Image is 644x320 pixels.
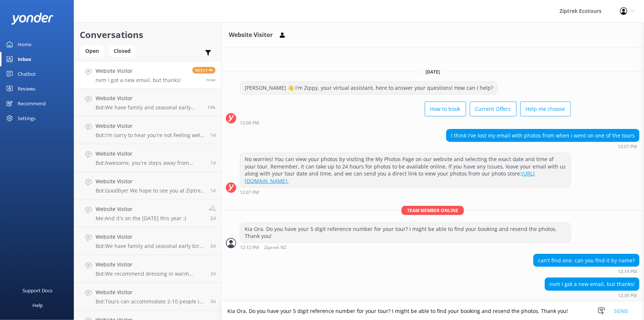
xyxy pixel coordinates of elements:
[74,255,221,283] a: Website VisitorBot:We recommend dressing in warm layers, even in summer, since it's always a bit ...
[18,81,35,96] div: Reviews
[240,223,571,242] div: Kia Ora. Do you have your 5 digit reference number for your tour? I might be able to find your bo...
[447,129,639,142] div: I think I've lost my email with photos from when i went on one of the tours
[240,245,571,250] div: Oct 14 2025 12:12pm (UTC +13:00) Pacific/Auckland
[96,205,186,213] h4: Website Visitor
[96,187,205,194] p: Bot: Goodbye! We hope to see you at Ziptrek Ecotours soon!
[618,269,637,274] strong: 12:14 PM
[210,160,216,166] span: Oct 13 2025 06:51am (UTC +13:00) Pacific/Auckland
[80,47,108,55] a: Open
[96,132,205,139] p: Bot: I'm sorry to hear you're not feeling well. To cancel your booking, please contact our friend...
[210,215,216,221] span: Oct 12 2025 12:24pm (UTC +13:00) Pacific/Auckland
[18,37,31,52] div: Home
[96,150,205,158] h4: Website Visitor
[210,298,216,304] span: Oct 11 2025 11:55am (UTC +13:00) Pacific/Auckland
[96,298,205,305] p: Bot: Tours can accommodate 2-10 people in one group, with 2 guides. If you have a larger group, w...
[74,89,221,116] a: Website VisitorBot:We have family and seasonal early bird discounts available, which change throu...
[446,144,640,149] div: Oct 14 2025 12:07pm (UTC +13:00) Pacific/Auckland
[240,120,571,125] div: Oct 14 2025 12:06pm (UTC +13:00) Pacific/Auckland
[210,187,216,194] span: Oct 12 2025 01:32pm (UTC +13:00) Pacific/Auckland
[96,94,202,102] h4: Website Visitor
[210,270,216,277] span: Oct 11 2025 09:56pm (UTC +13:00) Pacific/Auckland
[96,104,202,111] p: Bot: We have family and seasonal early bird discounts available, which change throughout the year...
[74,116,221,144] a: Website VisitorBot:I'm sorry to hear you're not feeling well. To cancel your booking, please cont...
[74,61,221,89] a: Website Visitornvm I got a new email, but thanks!Replynow
[96,233,205,241] h4: Website Visitor
[11,13,54,25] img: yonder-white-logo.png
[80,45,104,57] div: Open
[210,132,216,138] span: Oct 13 2025 11:11am (UTC +13:00) Pacific/Auckland
[470,102,517,116] button: Current Offers
[533,269,640,274] div: Oct 14 2025 12:14pm (UTC +13:00) Pacific/Auckland
[421,69,444,75] span: [DATE]
[520,102,571,116] button: Help me choose
[32,298,43,313] div: Help
[74,200,221,227] a: Website VisitorMe:And it's on the [DATE] this year :)2d
[96,77,181,84] p: nvm I got a new email, but thanks!
[74,283,221,310] a: Website VisitorBot:Tours can accommodate 2-10 people in one group, with 2 guides. If you have a l...
[206,76,216,83] span: Oct 14 2025 12:39pm (UTC +13:00) Pacific/Auckland
[618,293,637,298] strong: 12:39 PM
[96,261,205,269] h4: Website Visitor
[240,121,259,125] strong: 12:06 PM
[192,67,216,74] span: Reply
[74,227,221,255] a: Website VisitorBot:We have family and seasonal early bird discounts available! These offers can c...
[74,144,221,172] a: Website VisitorBot:Awesome, you're steps away from ziplining! It's easiest to book your zipline e...
[545,293,640,298] div: Oct 14 2025 12:39pm (UTC +13:00) Pacific/Auckland
[545,278,639,290] div: nvm I got a new email, but thanks!
[18,52,31,67] div: Inbox
[534,254,639,267] div: can't find one. can you find it by name?
[240,153,571,187] div: No worries! You can view your photos by visiting the My Photos Page on our website and selecting ...
[108,45,136,57] div: Closed
[425,102,466,116] button: How to book
[96,160,205,166] p: Bot: Awesome, you're steps away from ziplining! It's easiest to book your zipline experience onli...
[240,245,259,250] strong: 12:12 PM
[108,47,140,55] a: Closed
[18,111,35,126] div: Settings
[74,172,221,200] a: Website VisitorBot:Goodbye! We hope to see you at Ziptrek Ecotours soon!1d
[96,270,205,277] p: Bot: We recommend dressing in warm layers, even in summer, since it's always a bit chillier in th...
[245,170,535,184] a: [URL][DOMAIN_NAME].
[240,82,497,94] div: [PERSON_NAME] 👋 I'm Zippy, your virtual assistant, here to answer your questions! How can I help?
[210,243,216,249] span: Oct 12 2025 11:52am (UTC +13:00) Pacific/Auckland
[402,206,464,215] span: Team member online
[96,288,205,296] h4: Website Visitor
[96,67,181,75] h4: Website Visitor
[618,144,637,149] strong: 12:07 PM
[18,67,36,81] div: Chatbot
[96,243,205,249] p: Bot: We have family and seasonal early bird discounts available! These offers can change througho...
[240,190,571,195] div: Oct 14 2025 12:07pm (UTC +13:00) Pacific/Auckland
[240,190,259,195] strong: 12:07 PM
[80,28,216,42] h2: Conversations
[96,177,205,185] h4: Website Visitor
[96,215,186,222] p: Me: And it's on the [DATE] this year :)
[207,104,216,110] span: Oct 13 2025 09:54pm (UTC +13:00) Pacific/Auckland
[96,122,205,130] h4: Website Visitor
[23,283,53,298] div: Support Docs
[264,245,286,250] span: Ziptrek NZ
[18,96,46,111] div: Recommend
[229,30,273,40] h3: Website Visitor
